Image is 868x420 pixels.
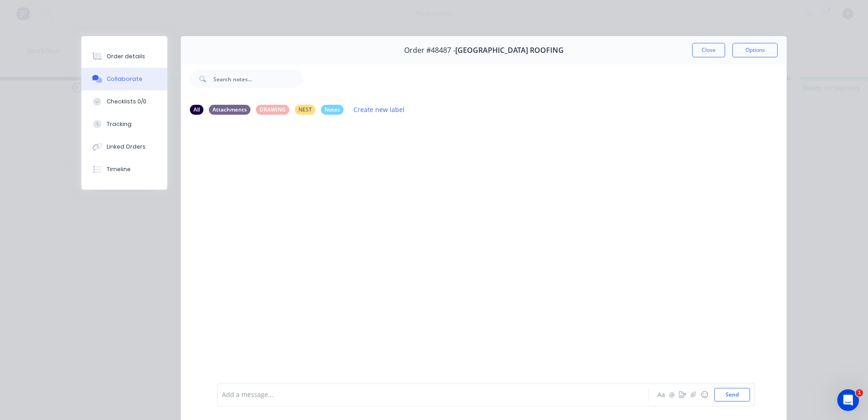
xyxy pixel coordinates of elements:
button: Create new label [349,103,410,116]
div: NEST [295,105,316,115]
button: Checklists 0/0 [81,90,167,113]
button: @ [666,389,677,400]
button: Order details [81,45,167,68]
div: All [190,105,203,115]
span: 1 [856,389,863,397]
div: Attachments [209,105,250,115]
button: ☺ [699,389,710,400]
button: Close [692,43,725,57]
div: Checklists 0/0 [107,98,146,106]
button: Timeline [81,158,167,181]
div: Linked Orders [107,143,146,151]
div: Order details [107,52,145,61]
button: Linked Orders [81,135,167,158]
div: DRAWING [256,105,289,115]
button: Collaborate [81,68,167,90]
span: Order #48487 - [404,46,455,55]
iframe: Intercom live chat [837,389,859,411]
button: Send [714,388,750,401]
div: Collaborate [107,75,142,83]
div: Notes [321,105,344,115]
div: Tracking [107,120,132,128]
button: Aa [656,389,666,400]
button: Options [732,43,778,57]
span: [GEOGRAPHIC_DATA] ROOFING [455,46,564,55]
input: Search notes... [213,70,303,88]
div: Timeline [107,165,131,173]
button: Tracking [81,113,167,135]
